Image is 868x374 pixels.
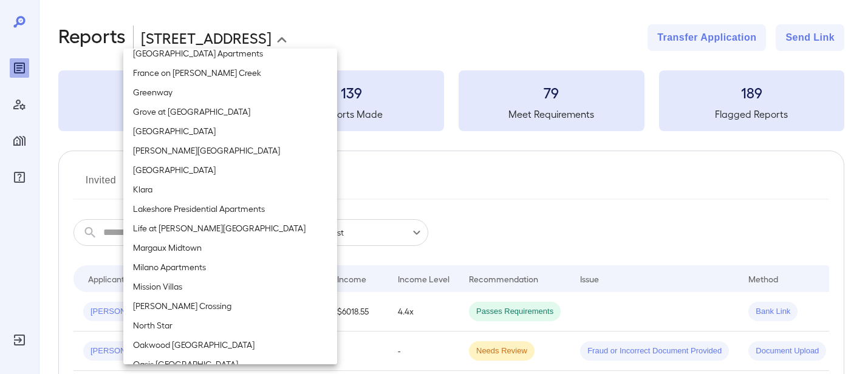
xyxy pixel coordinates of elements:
[123,238,337,257] li: Margaux Midtown
[123,141,337,160] li: [PERSON_NAME][GEOGRAPHIC_DATA]
[123,355,337,374] li: Oasis [GEOGRAPHIC_DATA]
[123,335,337,355] li: Oakwood [GEOGRAPHIC_DATA]
[123,296,337,316] li: [PERSON_NAME] Crossing
[123,102,337,121] li: Grove at [GEOGRAPHIC_DATA]
[123,257,337,277] li: Milano Apartments
[123,160,337,180] li: [GEOGRAPHIC_DATA]
[123,180,337,199] li: Klara
[123,121,337,141] li: [GEOGRAPHIC_DATA]
[123,316,337,335] li: North Star
[123,44,337,63] li: [GEOGRAPHIC_DATA] Apartments
[123,199,337,219] li: Lakeshore Presidential Apartments
[123,277,337,296] li: Mission Villas
[123,83,337,102] li: Greenway
[123,219,337,238] li: Life at [PERSON_NAME][GEOGRAPHIC_DATA]
[123,63,337,83] li: France on [PERSON_NAME] Creek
